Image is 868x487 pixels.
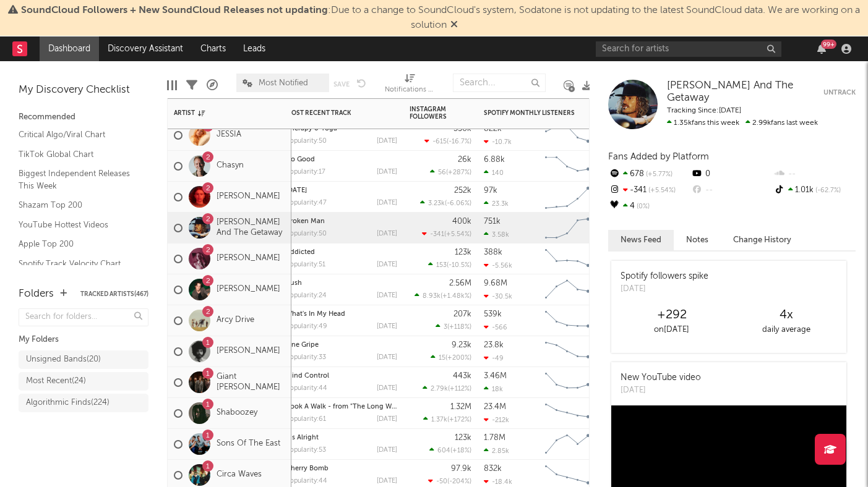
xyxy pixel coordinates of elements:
a: [PERSON_NAME] [217,192,280,202]
div: popularity: 49 [286,323,327,330]
div: Most Recent Track [286,109,379,117]
span: 604 [437,447,450,454]
span: -50 [436,478,447,485]
a: Broken Man [286,218,325,225]
div: 3.46M [484,372,507,380]
div: 23.3k [484,200,509,208]
div: ( ) [430,168,471,176]
a: YouTube Hottest Videos [19,218,136,232]
input: Search... [453,74,546,92]
svg: Chart title [539,274,595,305]
button: News Feed [608,230,674,250]
div: Unsigned Bands ( 20 ) [26,352,101,367]
svg: Chart title [539,429,595,460]
div: popularity: 17 [286,169,325,176]
svg: Chart title [539,151,595,182]
div: 2.56M [449,279,471,287]
div: [DATE] [377,261,397,268]
a: Chasyn [217,161,244,171]
input: Search for artists [596,41,781,57]
div: 0 [690,166,773,182]
span: +5.54 % [446,231,470,238]
a: Push [286,280,302,287]
div: [DATE] [377,478,397,485]
button: Save [333,81,350,88]
div: 678 [608,166,690,182]
a: Circa Waves [217,470,262,480]
span: -615 [432,138,447,145]
div: 443k [453,372,471,380]
svg: Chart title [539,213,595,244]
button: Undo the changes to the current view. [357,77,366,88]
a: Dashboard [40,36,99,61]
a: What's In My Head [286,311,345,318]
span: 1.37k [431,417,447,423]
div: popularity: 51 [286,261,325,268]
div: Spotify followers spike [621,270,708,283]
span: Most Notified [259,79,308,87]
div: Push [286,280,397,287]
span: 1.35k fans this week [667,119,739,127]
span: 56 [438,169,446,176]
div: 23.8k [484,341,504,349]
div: Spotify Monthly Listeners [484,109,577,117]
div: Most Recent ( 24 ) [26,374,86,389]
div: [DATE] [377,169,397,176]
span: -204 % [449,478,470,485]
div: Addicted [286,249,397,256]
span: +118 % [449,324,470,331]
div: popularity: 50 [286,138,327,145]
div: 123k [455,434,471,442]
div: ( ) [415,292,471,300]
a: Shazam Top 200 [19,198,136,212]
span: Dismiss [450,20,458,30]
a: Apple Top 200 [19,237,136,251]
div: ( ) [423,384,471,392]
div: What's In My Head [286,311,397,318]
a: [PERSON_NAME] [217,346,280,357]
div: on [DATE] [614,323,729,337]
span: 8.93k [423,293,440,300]
div: 99 + [821,40,836,49]
span: -341 [430,231,444,238]
div: [DATE] [621,283,708,295]
div: 9.68M [484,279,507,287]
a: [PERSON_NAME] And The Getaway [217,218,285,239]
a: Sons Of The East [217,439,280,449]
span: 153 [436,262,447,269]
a: [PERSON_NAME] [217,253,280,264]
span: +5.54 % [647,187,676,194]
div: 2.85k [484,447,509,455]
div: -212k [484,416,509,424]
div: 400k [452,218,471,226]
div: 123k [455,248,471,256]
svg: Chart title [539,120,595,151]
button: Notes [674,230,721,250]
div: [DATE] [377,231,397,237]
div: ( ) [424,137,471,145]
span: -16.7 % [449,138,470,145]
div: popularity: 50 [286,231,327,237]
span: +112 % [450,386,470,392]
div: popularity: 61 [286,416,326,423]
a: Discovery Assistant [99,36,192,61]
div: popularity: 47 [286,200,327,206]
div: 751k [484,218,501,226]
div: Filters [186,67,197,103]
span: +1.48k % [442,293,470,300]
span: [PERSON_NAME] And The Getaway [667,80,793,103]
a: Addicted [286,249,315,256]
div: 207k [453,310,471,318]
a: Cherry Bomb [286,465,329,472]
a: It’s Alright [286,434,319,441]
div: ( ) [436,323,471,331]
div: [DATE] [377,138,397,145]
div: ( ) [431,354,471,362]
div: popularity: 24 [286,292,327,299]
div: Mind Control [286,373,397,379]
button: Change History [721,230,804,250]
div: -341 [608,182,690,198]
div: ( ) [420,199,471,207]
div: [DATE] [377,354,397,361]
div: [DATE] [621,384,701,397]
